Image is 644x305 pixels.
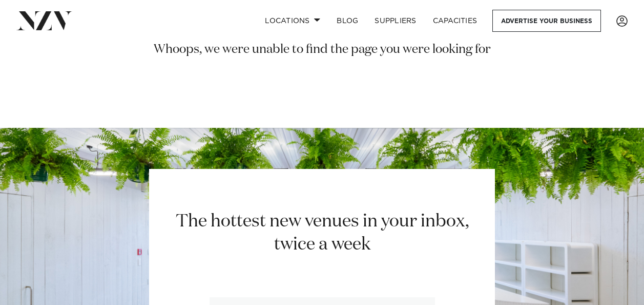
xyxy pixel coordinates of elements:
[328,10,366,32] a: BLOG
[425,10,486,32] a: Capacities
[366,10,424,32] a: SUPPLIERS
[16,11,72,30] img: nzv-logo.png
[8,42,636,58] h3: Whoops, we were unable to find the page you were looking for
[163,210,481,256] h2: The hottest new venues in your inbox, twice a week
[257,10,328,32] a: Locations
[492,10,601,32] a: Advertise your business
